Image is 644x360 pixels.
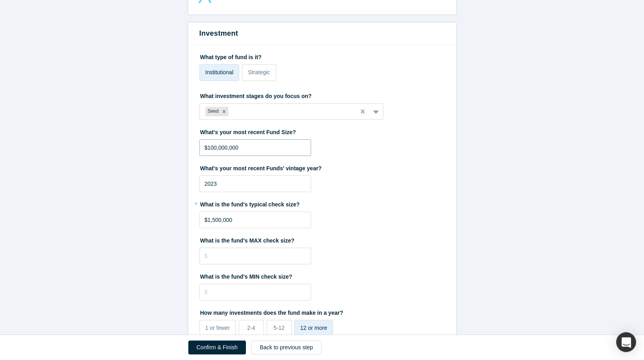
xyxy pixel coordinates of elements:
[205,325,230,331] span: 1 or fewer
[199,306,445,317] label: How many investments does the fund make in a year?
[199,198,445,209] label: What is the fund's typical check size?
[199,28,445,39] h3: Investment
[199,125,445,137] label: What's your most recent Fund Size?
[188,341,246,354] button: Confirm & Finish
[273,325,284,331] span: 5-12
[199,248,311,264] input: $
[300,325,327,331] span: 12 or more
[199,175,311,192] input: YYYY
[199,212,311,228] input: $
[199,270,445,281] label: What is the fund's MIN check size?
[247,325,255,331] span: 2-4
[199,50,445,62] label: What type of fund is it?
[251,341,321,354] button: Back to previous step
[205,69,234,75] span: Institutional
[199,234,445,245] label: What is the fund's MAX check size?
[199,89,445,100] label: What investment stages do you focus on?
[248,69,270,75] span: Strategic
[199,284,311,300] input: $
[220,107,228,116] div: Remove Seed
[205,107,220,116] div: Seed
[199,162,445,173] label: What's your most recent Funds' vintage year?
[199,139,311,156] input: $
